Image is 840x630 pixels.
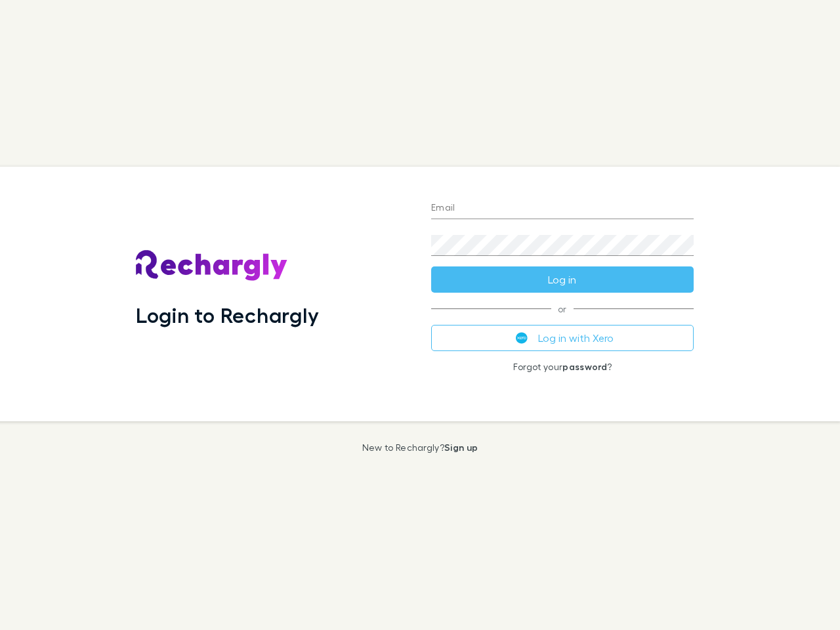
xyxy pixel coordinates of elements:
h1: Login to Rechargly [136,303,319,327]
a: Sign up [444,442,478,453]
button: Log in [431,266,694,293]
img: Rechargly's Logo [136,250,288,282]
p: New to Rechargly? [362,442,478,453]
a: password [562,361,607,372]
span: or [431,308,694,309]
button: Log in with Xero [431,325,694,351]
p: Forgot your ? [431,362,694,372]
img: Xero's logo [516,332,528,344]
